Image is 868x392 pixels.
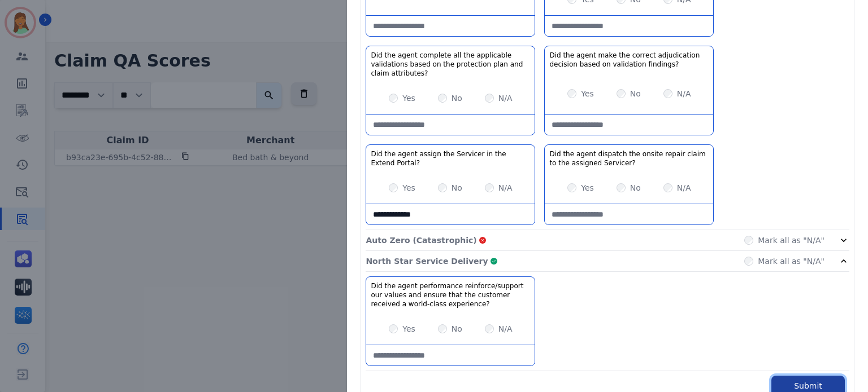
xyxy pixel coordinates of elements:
[402,182,415,193] label: Yes
[366,235,476,246] p: Auto Zero (Catastrophic)
[452,323,462,334] label: No
[402,93,415,104] label: Yes
[549,51,709,69] h3: Did the agent make the correct adjudication decision based on validation findings?
[452,93,462,104] label: No
[452,182,462,193] label: No
[371,281,530,309] h3: Did the agent performance reinforce/support our values and ensure that the customer received a wo...
[677,182,691,193] label: N/A
[630,182,641,193] label: No
[498,93,513,104] label: N/A
[758,256,824,267] label: Mark all as "N/A"
[371,149,530,168] h3: Did the agent assign the Servicer in the Extend Portal?
[549,149,709,168] h3: Did the agent dispatch the onsite repair claim to the assigned Servicer?
[498,323,513,334] label: N/A
[758,235,824,246] label: Mark all as "N/A"
[371,51,530,78] h3: Did the agent complete all the applicable validations based on the protection plan and claim attr...
[677,88,691,99] label: N/A
[498,182,513,193] label: N/A
[402,323,415,334] label: Yes
[366,256,488,267] p: North Star Service Delivery
[581,182,594,193] label: Yes
[630,88,641,99] label: No
[581,88,594,99] label: Yes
